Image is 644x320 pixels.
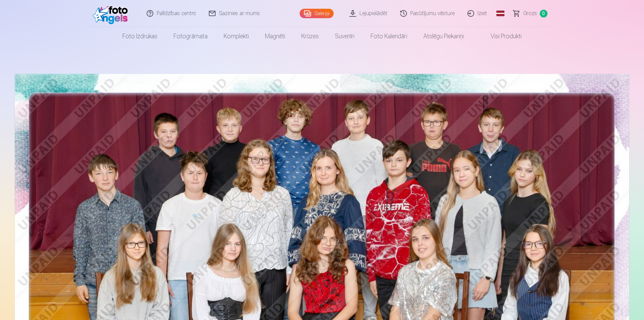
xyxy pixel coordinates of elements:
a: Foto kalendāri [363,27,415,46]
a: Galerija [300,9,334,18]
span: 0 [540,10,547,17]
a: Fotogrāmata [165,27,216,46]
a: Komplekti [216,27,257,46]
a: Foto izdrukas [114,27,165,46]
a: Krūzes [293,27,327,46]
a: Atslēgu piekariņi [415,27,472,46]
img: /fa1 [93,3,131,24]
a: Suvenīri [327,27,363,46]
a: Magnēti [257,27,293,46]
span: Grozs [523,9,537,17]
a: Visi produkti [472,27,530,46]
